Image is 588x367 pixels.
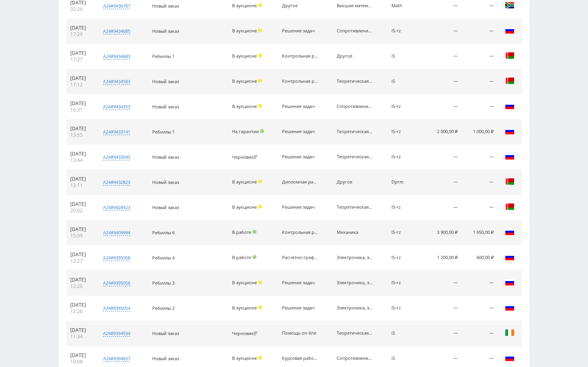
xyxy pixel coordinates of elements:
span: В аукционе [232,78,257,84]
div: 12:26 [70,308,91,315]
img: rus.png [505,227,514,237]
div: [DATE] [70,50,91,56]
span: В аукционе [232,2,257,8]
div: 02:26 [70,6,91,12]
div: 11:34 [70,333,91,340]
div: Электроника, электротехника, радиотехника [337,305,373,311]
span: В аукционе [232,28,257,34]
div: Другое [337,180,373,185]
div: a24#9428423 [103,204,130,211]
span: Холд [258,54,262,58]
div: Решение задач [282,28,318,34]
span: В аукционе [232,355,257,361]
div: IS-rz [391,305,420,311]
span: В работе [232,254,251,260]
div: 10:08 [70,359,91,365]
div: IS-rz [391,154,420,160]
div: Высшая математика [337,3,373,8]
div: IS-rz [391,28,420,34]
div: 12:27 [70,258,91,264]
td: — [424,19,462,44]
div: iS [391,79,420,84]
div: [DATE] [70,176,91,182]
img: rus.png [505,152,514,161]
span: Новый заказ [152,204,179,210]
div: 13:11 [70,182,91,189]
img: rus.png [505,277,514,287]
td: — [424,94,462,120]
div: Решение задач [282,305,318,311]
td: — [424,145,462,170]
div: IS-rz [391,230,420,235]
div: Помощь on-line [282,331,318,336]
div: Контрольная работа [282,54,318,59]
td: — [424,44,462,69]
div: IS-rz [391,280,420,285]
span: Холд [258,28,262,32]
div: [DATE] [70,75,91,82]
div: Черновик [232,331,260,336]
div: Сопротивление материалов [337,356,373,361]
img: blr.png [505,76,514,86]
span: Подтвержден [252,230,256,234]
td: — [462,296,498,321]
td: — [462,94,498,120]
div: a24#9436787 [103,3,130,9]
span: Новый заказ [152,78,179,84]
td: — [424,170,462,195]
div: a24#9394934 [103,330,130,337]
div: Решение задач [282,154,318,160]
td: 2 000,00 ₽ [424,120,462,145]
span: Холд [258,79,262,83]
div: [DATE] [70,100,91,107]
img: rus.png [505,101,514,111]
div: 17:12 [70,82,91,88]
div: 13:55 [70,132,91,138]
span: Подтвержден [252,255,256,259]
span: Холд [258,205,262,209]
span: В аукционе [232,179,257,185]
td: — [462,271,498,296]
div: iS [391,331,420,336]
span: В аукционе [232,53,257,59]
td: — [462,44,498,69]
div: iS [391,356,420,361]
span: Новый заказ [152,179,179,185]
span: На гарантии [232,128,259,134]
div: a24#9395056 [103,280,130,286]
div: a24#9434353 [103,104,130,110]
div: IS-rz [391,255,420,260]
td: 1 950,00 ₽ [462,220,498,245]
span: Новый заказ [152,104,179,110]
td: — [462,170,498,195]
div: a24#9434685 [103,28,130,34]
div: a24#9409994 [103,229,130,236]
span: Новый заказ [152,154,179,160]
div: Курсовая работа [282,356,318,361]
span: В аукционе [232,305,257,311]
div: 20:02 [70,207,91,214]
div: iS [391,54,420,59]
span: Ребиллы 1 [152,53,175,59]
div: [DATE] [70,352,91,359]
span: Новый заказ [152,330,179,336]
span: Ребиллы 6 [152,229,175,235]
img: blr.png [505,177,514,186]
img: irl.png [505,328,514,337]
div: Другое [337,54,373,59]
img: rus.png [505,303,514,312]
div: 17:29 [70,31,91,38]
span: Холд [258,280,262,284]
div: Другое [282,3,318,8]
div: Решение задач [282,129,318,134]
div: Теоретическая механика [337,154,373,160]
span: Новый заказ [152,3,179,9]
img: blr.png [505,51,514,60]
span: Холд [258,356,262,360]
div: Решение задач [282,205,318,210]
div: [DATE] [70,151,91,157]
span: Холд [258,3,262,7]
div: Решение задач [282,280,318,285]
div: Теоретическая механика [337,79,373,84]
img: zaf.png [505,0,514,10]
